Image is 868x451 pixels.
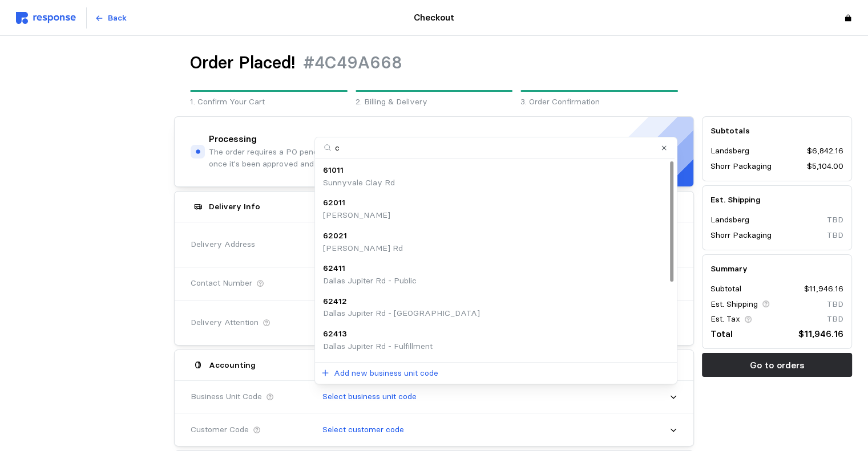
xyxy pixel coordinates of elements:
p: $11,946.16 [798,327,843,341]
h4: Checkout [414,11,454,25]
p: $6,842.16 [807,145,843,157]
p: Shorr Packaging [710,160,772,173]
p: 2. Billing & Delivery [356,96,512,108]
p: Add new business unit code [334,367,438,380]
p: 62021 [323,230,347,242]
p: Sunnyvale Clay Rd [323,177,395,189]
p: 62412 [323,295,347,308]
p: 62413 [323,328,347,340]
p: TBD [827,229,843,242]
p: The order requires a PO pending vendor approval and final invoice. The buyer will be notified onc... [209,146,556,170]
p: Select customer code [322,424,404,436]
p: Total [710,327,733,341]
p: Landsberg [710,145,749,157]
p: Dallas Jupiter Rd - Fulfillment [323,340,433,353]
p: Shorr Packaging [710,229,772,242]
h4: Processing [209,133,257,146]
p: 62011 [323,197,345,209]
p: TBD [827,313,843,326]
span: Business Unit Code [191,391,262,403]
input: Search [315,137,675,159]
p: 61011 [323,164,344,177]
p: Dallas Jupiter Rd - [GEOGRAPHIC_DATA] [323,307,480,320]
h5: Accounting [209,359,256,371]
p: Select business unit code [322,391,417,403]
p: TBD [827,298,843,311]
button: Back [88,7,133,29]
span: Customer Code [191,424,249,436]
button: Add new business unit code [321,367,439,380]
p: Go to orders [749,358,804,372]
p: Landsberg [710,214,749,226]
p: 3. Order Confirmation [520,96,677,108]
p: [PERSON_NAME] Rd [323,242,403,255]
span: Contact Number [191,277,252,290]
h1: Order Placed! [190,52,295,74]
p: Est. Shipping [710,298,758,311]
button: Clear value [659,143,669,153]
span: Delivery Attention [191,316,259,329]
h5: Delivery Info [209,201,260,213]
p: $11,946.16 [804,283,843,295]
p: $5,104.00 [807,160,843,173]
p: Dallas Jupiter Rd - Public [323,275,417,287]
p: 62411 [323,262,345,275]
img: svg%3e [16,12,76,24]
span: Delivery Address [191,238,255,251]
h5: Est. Shipping [710,194,843,206]
h5: Summary [710,263,843,275]
p: TBD [827,214,843,226]
p: 1. Confirm Your Cart [190,96,347,108]
h5: Subtotals [710,125,843,137]
p: Est. Tax [710,313,740,326]
h1: #4C49A668 [303,52,402,74]
button: Go to orders [702,353,852,377]
p: Back [108,12,127,25]
p: Subtotal [710,283,741,295]
p: [PERSON_NAME] [323,209,390,222]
